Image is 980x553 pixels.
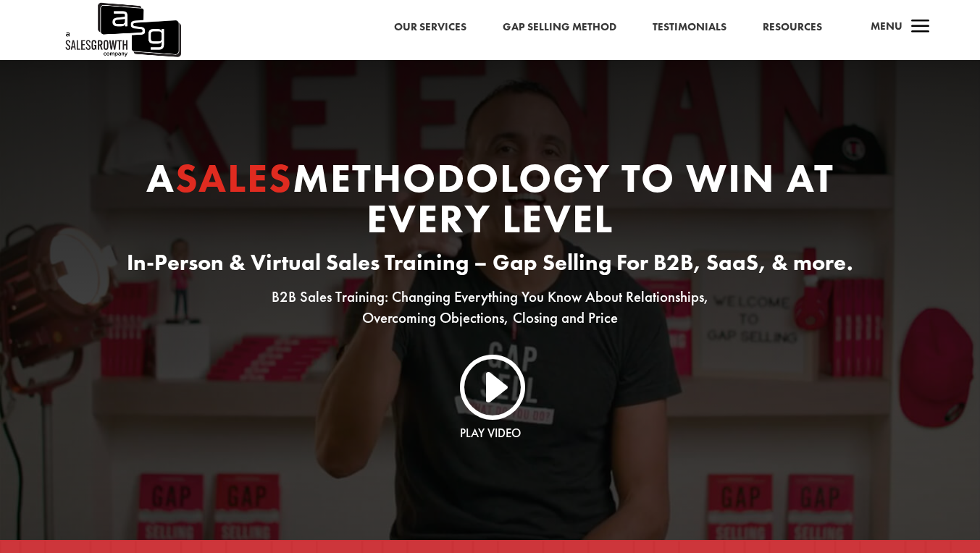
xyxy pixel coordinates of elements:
span: Menu [871,19,902,33]
h1: A Methodology to Win At Every Level [99,158,881,246]
a: Resources [763,18,822,37]
a: Gap Selling Method [503,18,616,37]
a: Testimonials [653,18,726,37]
p: B2B Sales Training: Changing Everything You Know About Relationships, Overcoming Objections, Clos... [99,287,881,329]
a: I [456,350,525,420]
a: Play Video [460,425,521,441]
span: Sales [175,152,293,204]
a: Our Services [394,18,466,37]
span: a [906,13,935,42]
h3: In-Person & Virtual Sales Training – Gap Selling For B2B, SaaS, & more. [99,246,881,287]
